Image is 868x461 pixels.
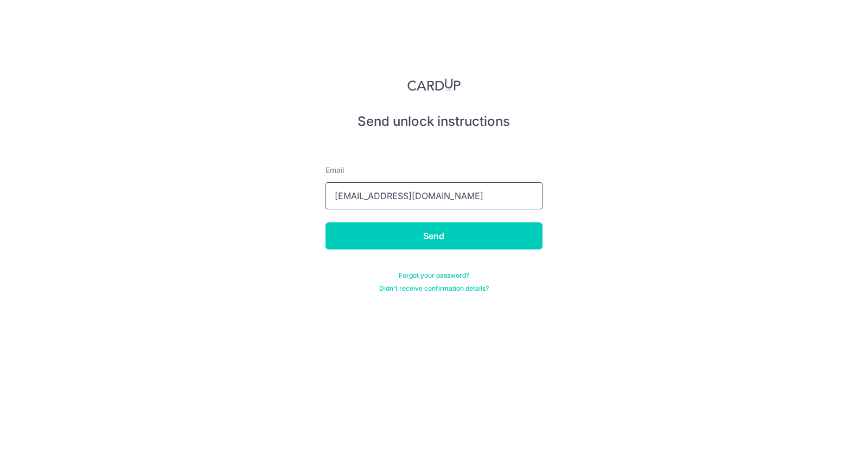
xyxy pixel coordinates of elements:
[325,113,542,130] h5: Send unlock instructions
[399,271,469,280] a: Forgot your password?
[379,284,489,293] a: Didn't receive confirmation details?
[325,182,542,209] input: Enter your Email
[407,78,461,91] img: CardUp Logo
[325,222,542,249] input: Send
[325,165,344,175] span: translation missing: en.devise.label.Email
